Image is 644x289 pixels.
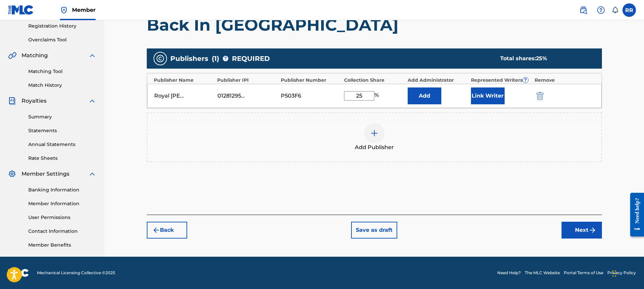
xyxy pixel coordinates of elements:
a: Need Help? [497,270,521,276]
a: Matching Tool [28,68,96,75]
div: Publisher IPI [217,77,277,84]
img: Royalties [8,97,16,105]
span: ? [523,77,528,83]
div: Add Administrator [408,77,468,84]
a: Privacy Policy [607,270,636,276]
a: Summary [28,113,96,120]
div: Remove [535,77,595,84]
a: Contact Information [28,228,96,235]
span: Add Publisher [355,143,394,151]
span: Royalties [22,97,46,105]
img: expand [88,170,96,178]
div: Publisher Number [281,77,341,84]
img: publishers [156,55,164,63]
img: add [370,129,378,137]
div: Drag [612,263,616,284]
button: Add [408,87,441,104]
img: 7ee5dd4eb1f8a8e3ef2f.svg [152,226,160,234]
button: Next [562,222,602,239]
div: Notifications [612,7,618,13]
iframe: Chat Widget [610,257,644,289]
div: Collection Share [344,77,404,84]
img: f7272a7cc735f4ea7f67.svg [588,226,597,234]
img: expand [88,97,96,105]
a: Member Benefits [28,242,96,249]
a: Member Information [28,200,96,207]
a: Banking Information [28,186,96,193]
button: Save as draft [351,222,397,239]
span: % [374,91,380,101]
div: Total shares: [500,55,588,63]
span: ? [223,56,228,61]
img: Matching [8,51,16,60]
button: Back [147,222,187,239]
div: Help [594,3,608,17]
img: search [579,6,587,14]
a: The MLC Website [525,270,560,276]
span: REQUIRED [232,53,270,64]
span: Publishers [170,53,208,64]
div: Represented Writers [471,77,531,84]
span: Mechanical Licensing Collective © 2025 [37,270,115,276]
a: Public Search [577,3,590,17]
img: Member Settings [8,170,16,178]
img: expand [88,51,96,60]
img: help [597,6,605,14]
button: Link Writer [471,87,505,104]
span: 25 % [536,55,547,62]
span: ( 1 ) [212,53,219,64]
div: Publisher Name [154,77,214,84]
h1: Back In [GEOGRAPHIC_DATA] [147,15,602,35]
a: Rate Sheets [28,155,96,162]
a: Match History [28,82,96,89]
span: Member Settings [22,170,69,178]
a: Annual Statements [28,141,96,148]
a: User Permissions [28,214,96,221]
a: Portal Terms of Use [564,270,603,276]
a: Statements [28,127,96,134]
span: Matching [22,51,48,60]
img: Top Rightsholder [60,6,68,14]
img: MLC Logo [8,5,34,15]
img: logo [8,269,29,277]
iframe: Resource Center [625,188,644,242]
a: Registration History [28,23,96,30]
span: Member [72,6,96,14]
a: Overclaims Tool [28,36,96,43]
img: 12a2ab48e56ec057fbd8.svg [536,92,544,100]
div: User Menu [622,3,636,17]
